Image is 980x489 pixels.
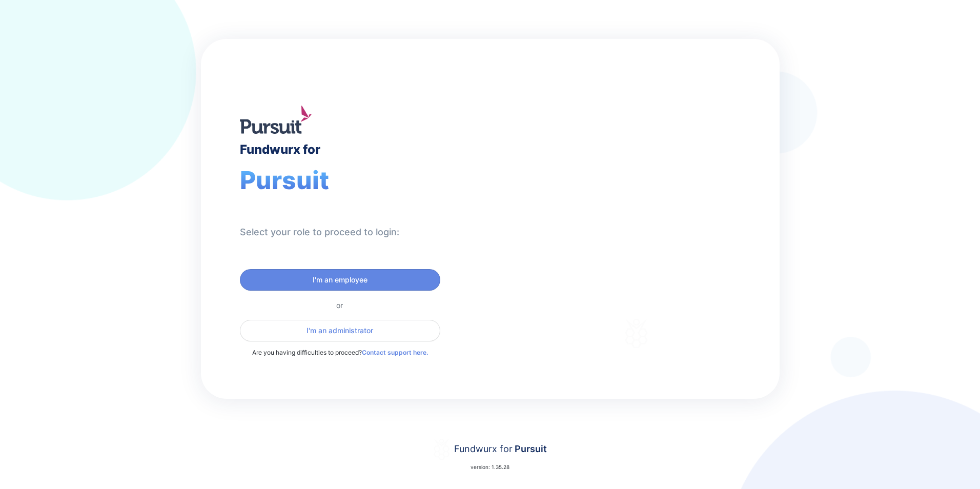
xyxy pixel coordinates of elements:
p: version: 1.35.28 [471,463,509,471]
button: I'm an employee [240,269,440,291]
button: I'm an administrator [240,320,440,341]
div: Thank you for choosing Fundwurx as your partner in driving positive social impact! [548,234,724,263]
a: Contact support here. [362,349,428,356]
img: logo.jpg [240,106,312,134]
div: Welcome to [548,175,629,185]
p: Are you having difficulties to proceed? [240,348,440,358]
span: Pursuit [240,165,329,195]
span: I'm an administrator [307,325,373,336]
span: Pursuit [513,443,547,454]
div: Fundwurx for [240,142,320,157]
div: Fundwurx for [454,442,547,456]
div: Select your role to proceed to login: [240,226,399,238]
div: Fundwurx [548,189,666,213]
div: or [240,301,440,310]
span: I'm an employee [313,275,367,285]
